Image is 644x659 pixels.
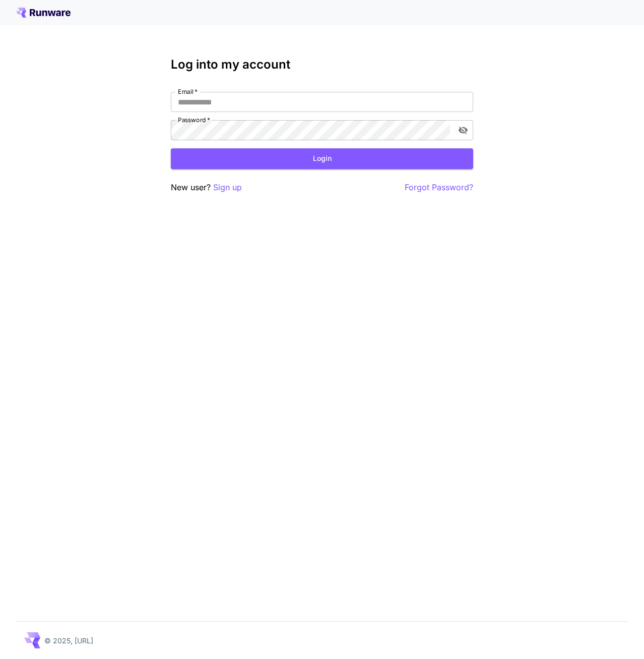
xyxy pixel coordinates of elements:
p: © 2025, [URL] [44,635,93,646]
label: Email [178,87,198,96]
p: New user? [171,181,242,194]
button: toggle password visibility [454,121,472,139]
button: Forgot Password? [405,181,473,194]
h3: Log into my account [171,58,473,72]
label: Password [178,116,210,124]
button: Sign up [213,181,242,194]
button: Login [171,148,473,169]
